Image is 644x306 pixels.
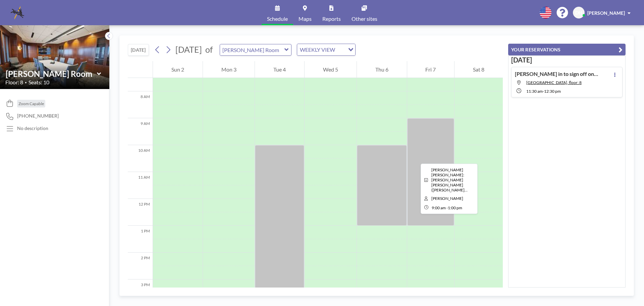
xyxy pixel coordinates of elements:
span: [PHONE_NUMBER] [17,113,59,119]
button: YOUR RESERVATIONS [508,44,626,55]
span: [DATE] [175,44,202,54]
span: 9:00 AM [432,205,446,210]
span: Schedule [267,16,288,21]
span: Reports [322,16,341,21]
div: Sat 8 [454,61,503,78]
div: 11 AM [128,172,153,199]
img: organization-logo [11,6,24,19]
input: Currie Room [220,44,284,55]
span: - [446,205,448,210]
span: Other sites [352,16,377,21]
span: 1:00 PM [448,205,462,210]
div: Wed 5 [305,61,357,78]
div: 10 AM [128,145,153,172]
div: 7 AM [128,64,153,91]
div: 8 AM [128,91,153,118]
span: • [25,80,27,85]
span: DH [575,10,582,16]
div: Sun 2 [153,61,203,78]
span: of [205,44,213,55]
button: [DATE] [128,44,149,56]
div: Search for option [297,44,355,55]
h4: [PERSON_NAME] in to sign off on settlement docs/pick up check [515,71,599,77]
div: 1 PM [128,226,153,253]
span: 12:30 PM [544,89,561,94]
div: Mon 3 [203,61,255,78]
div: 2 PM [128,253,153,279]
input: Search for option [337,45,344,54]
span: 11:30 AM [526,89,543,94]
span: Brookwood Room, floor: 8 [526,80,582,85]
div: Thu 6 [357,61,407,78]
span: Seats: 10 [29,79,49,86]
span: Floor: 8 [5,79,23,86]
input: Currie Room [6,69,97,79]
h3: [DATE] [511,56,623,64]
span: - [543,89,544,94]
span: WEEKLY VIEW [299,45,336,54]
span: Alicia Harry: Crowe v. Pernia (Debbie Hobgood) [431,167,468,192]
span: Zoom Capable [18,101,44,106]
div: 12 PM [128,199,153,226]
span: Maps [299,16,312,21]
span: [PERSON_NAME] [587,10,625,16]
div: Fri 7 [407,61,454,78]
span: Chandler Daniel [431,196,463,201]
div: 9 AM [128,118,153,145]
div: No description [17,125,48,131]
div: Tue 4 [255,61,304,78]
